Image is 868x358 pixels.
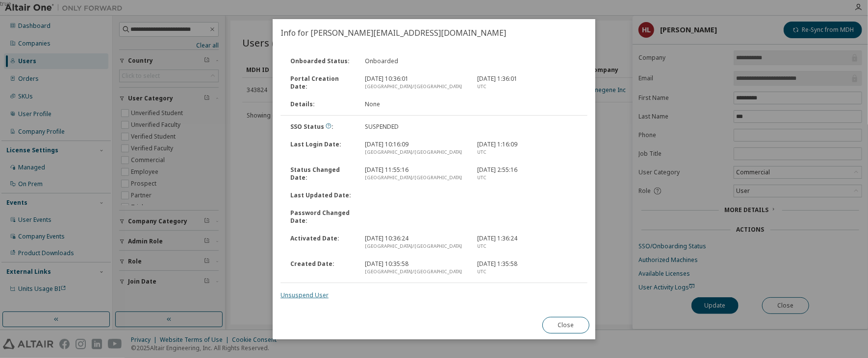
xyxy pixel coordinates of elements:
[273,19,595,47] h2: Info for [PERSON_NAME][EMAIL_ADDRESS][DOMAIN_NAME]
[477,174,578,182] div: UTC
[284,166,359,182] div: Status Changed Date :
[471,260,584,276] div: [DATE] 1:35:58
[359,75,472,91] div: [DATE] 10:36:01
[477,148,578,156] div: UTC
[365,268,466,276] div: [GEOGRAPHIC_DATA]/[GEOGRAPHIC_DATA]
[284,123,359,131] div: SSO Status :
[281,291,329,299] a: Unsuspend User
[359,123,472,131] div: SUSPENDED
[477,83,578,91] div: UTC
[365,174,466,182] div: [GEOGRAPHIC_DATA]/[GEOGRAPHIC_DATA]
[284,100,359,108] div: Details :
[365,83,466,91] div: [GEOGRAPHIC_DATA]/[GEOGRAPHIC_DATA]
[284,57,359,65] div: Onboarded Status :
[365,148,466,156] div: [GEOGRAPHIC_DATA]/[GEOGRAPHIC_DATA]
[284,141,359,156] div: Last Login Date :
[359,235,472,250] div: [DATE] 10:36:24
[284,235,359,250] div: Activated Date :
[359,166,472,182] div: [DATE] 11:55:16
[284,191,359,199] div: Last Updated Date :
[471,235,584,250] div: [DATE] 1:36:24
[365,242,466,250] div: [GEOGRAPHIC_DATA]/[GEOGRAPHIC_DATA]
[477,268,578,276] div: UTC
[359,100,472,108] div: None
[471,75,584,91] div: [DATE] 1:36:01
[477,242,578,250] div: UTC
[284,75,359,91] div: Portal Creation Date :
[359,57,472,65] div: Onboarded
[284,260,359,276] div: Created Date :
[471,141,584,156] div: [DATE] 1:16:09
[359,141,472,156] div: [DATE] 10:16:09
[471,166,584,182] div: [DATE] 2:55:16
[284,209,359,225] div: Password Changed Date :
[359,260,472,276] div: [DATE] 10:35:58
[542,317,589,334] button: Close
